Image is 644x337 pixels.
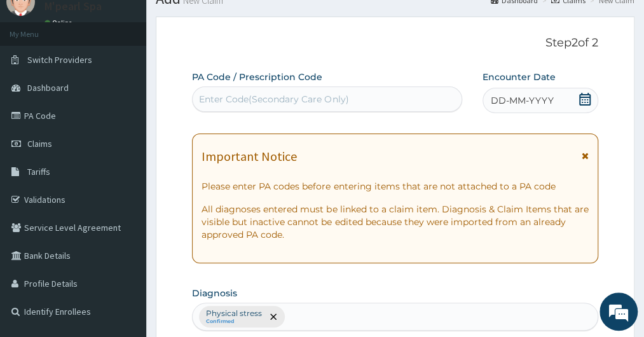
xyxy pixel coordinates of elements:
div: Enter Code(Secondary Care Only) [199,93,348,106]
label: Diagnosis [192,287,237,299]
label: Encounter Date [483,71,556,83]
span: Dashboard [27,82,69,93]
span: Tariffs [27,166,50,177]
p: Step 2 of 2 [192,36,598,50]
img: d_794563401_company_1708531726252_794563401 [24,64,51,95]
label: PA Code / Prescription Code [192,71,322,83]
div: Chat with us now [66,71,214,88]
p: All diagnoses entered must be linked to a claim item. Diagnosis & Claim Items that are visible bu... [202,203,588,241]
div: Minimize live chat window [209,6,239,37]
p: Please enter PA codes before entering items that are not attached to a PA code [202,180,588,193]
p: M'pearl Spa [45,1,102,12]
a: Online [45,18,75,27]
span: Claims [27,138,52,149]
h1: Important Notice [202,149,297,163]
span: Switch Providers [27,54,92,65]
span: We're online! [74,93,175,221]
span: DD-MM-YYYY [491,94,554,107]
textarea: Type your message and hit 'Enter' [6,212,242,257]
